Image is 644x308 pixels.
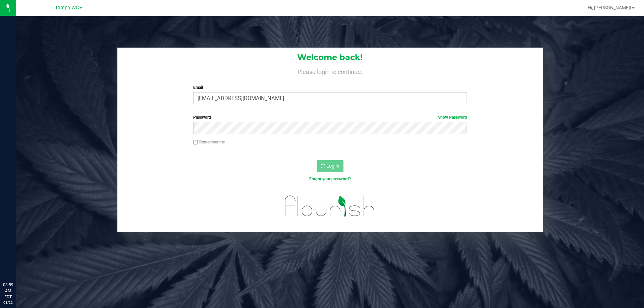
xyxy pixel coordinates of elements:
[309,177,351,181] a: Forgot your password?
[277,189,383,223] img: flourish_logo.svg
[317,160,343,172] button: Log In
[193,84,467,90] label: Email
[3,300,13,305] p: 08/22
[326,163,339,169] span: Log In
[193,140,198,145] input: Remember me
[438,115,467,120] a: Show Password
[3,282,13,300] p: 08:59 AM EDT
[588,5,631,10] span: Hi, [PERSON_NAME]!
[193,115,211,120] span: Password
[117,53,543,62] h1: Welcome back!
[117,67,543,75] h4: Please login to continue.
[55,5,79,11] span: Tampa WC
[193,139,225,145] label: Remember me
